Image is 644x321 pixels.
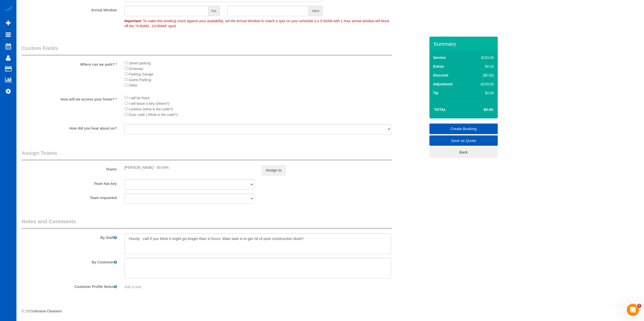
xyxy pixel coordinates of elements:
a: Create Booking [429,124,498,134]
div: $159.00 [469,55,494,60]
legend: Custom Fields [22,44,392,56]
label: How did you hear about us? [18,124,121,131]
label: By Staff [18,233,121,240]
label: Tip [433,90,439,95]
h3: Summary [433,41,495,47]
label: Where can we park? * [18,60,121,67]
label: Adjustment [433,82,453,87]
img: Automaid Logo [3,5,13,12]
span: Lockbox (what is the code?) [129,107,173,111]
div: [PERSON_NAME] - 50.00% [124,165,254,170]
span: 5 [637,304,641,308]
span: Door code ( What is the code?) [129,113,178,117]
label: Team has key [18,179,121,186]
label: Service [433,55,446,60]
label: Extras [433,64,444,69]
span: Parking Garage [129,72,154,76]
span: To make this booking count against your availability, set the Arrival Window to match a spot on y... [124,19,389,28]
a: Back [429,147,498,158]
label: Team requested [18,193,121,200]
strong: Ukraine Cleaners [33,309,62,313]
span: mins [309,6,323,16]
iframe: Intercom live chat [627,304,639,316]
span: Driveway [129,67,143,71]
strong: Total [434,107,446,112]
span: Street parking [129,61,151,65]
span: I will leave a key (where?) [129,102,170,106]
label: Arrival Window [18,6,121,13]
div: ($0.00) [469,73,494,78]
div: $0.00 [469,64,494,69]
span: Guest Parking [129,78,151,82]
h4: $0.00 [468,108,493,112]
legend: Assign Teams [22,149,392,161]
button: Assign to [262,165,286,176]
span: Add a note [124,285,142,289]
legend: Notes and Comments [22,218,392,229]
div: © 2025 [22,309,639,314]
label: By Customer [18,258,121,265]
strong: Important: [124,19,142,23]
label: Discount [433,73,448,78]
span: I will be there [129,96,150,100]
label: Customer Profile Notes [18,282,121,289]
div: -$159.00 [469,82,494,87]
a: Save as Quote [429,135,498,146]
label: How will we access your home? * [18,95,121,102]
span: Other [129,83,138,87]
span: hrs [209,6,220,16]
label: Teams [18,165,121,172]
div: $0.00 [469,90,494,95]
